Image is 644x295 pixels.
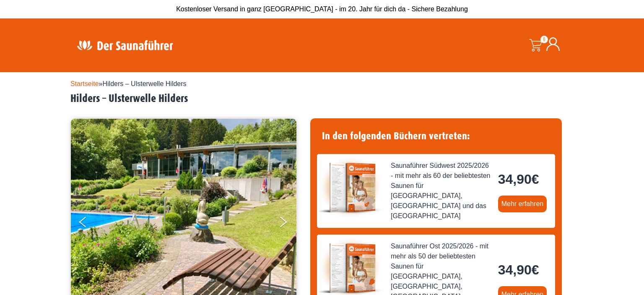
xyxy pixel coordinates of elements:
span: € [532,172,539,187]
a: Startseite [70,80,99,87]
bdi: 34,90 [498,262,539,277]
button: Previous [79,213,100,234]
span: € [532,262,539,277]
h4: In den folgenden Büchern vertreten: [317,125,555,147]
button: Next [278,213,299,234]
bdi: 34,90 [498,172,539,187]
span: Kostenloser Versand in ganz [GEOGRAPHIC_DATA] - im 20. Jahr für dich da - Sichere Bezahlung [176,5,468,13]
a: Mehr erfahren [498,196,547,212]
span: Hilders – Ulsterwelle Hilders [103,80,187,87]
span: Saunaführer Südwest 2025/2026 - mit mehr als 60 der beliebtesten Saunen für [GEOGRAPHIC_DATA], [G... [391,161,491,221]
span: 0 [540,36,548,43]
img: der-saunafuehrer-2025-suedwest.jpg [317,154,384,221]
span: » [70,80,187,87]
h2: Hilders – Ulsterwelle Hilders [70,92,574,105]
